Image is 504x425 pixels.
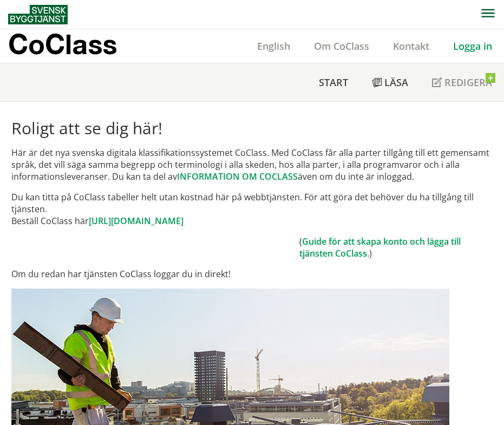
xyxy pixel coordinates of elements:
[8,29,140,63] a: CoClass
[11,147,493,182] p: Här är det nya svenska digitala klassifikationssystemet CoClass. Med CoClass får alla parter till...
[11,119,493,138] h1: Roligt att se dig här!
[381,40,441,53] a: Kontakt
[302,40,381,53] a: Om CoClass
[299,236,461,259] a: Guide för att skapa konto och lägga till tjänsten CoClass
[8,38,117,50] p: CoClass
[8,5,68,24] img: Svensk Byggtjänst
[11,191,493,227] p: Du kan titta på CoClass tabeller helt utan kostnad här på webbtjänsten. För att göra det behöver ...
[384,76,408,89] span: Läsa
[299,236,493,259] td: ( .)
[11,268,493,280] p: Om du redan har tjänsten CoClass loggar du in direkt!
[441,40,504,53] a: Logga in
[319,76,348,89] span: Start
[89,215,184,227] a: [URL][DOMAIN_NAME]
[307,63,360,101] a: Start
[177,171,298,182] a: INFORMATION OM COCLASS
[245,40,302,53] a: English
[360,63,420,101] a: Läsa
